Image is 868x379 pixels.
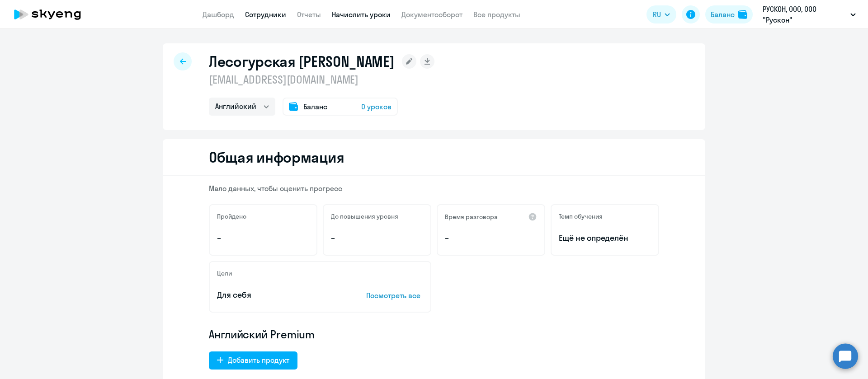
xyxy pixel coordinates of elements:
[228,355,289,365] div: Добавить продукт
[445,213,498,221] h5: Время разговора
[209,327,315,342] span: Английский Premium
[217,232,309,244] p: –
[203,10,234,19] a: Дашборд
[217,269,232,277] h5: Цели
[763,4,847,25] p: РУСКОН, ООО, ООО "Рускон"
[653,9,661,20] span: RU
[217,289,338,301] p: Для себя
[559,232,651,244] span: Ещё не определён
[209,351,297,370] button: Добавить продукт
[559,212,603,220] h5: Темп обучения
[758,4,860,25] button: РУСКОН, ООО, ООО "Рускон"
[646,5,676,23] button: RU
[473,10,520,19] a: Все продукты
[738,10,747,19] img: balance
[217,212,246,220] h5: Пройдено
[245,10,286,19] a: Сотрудники
[297,10,321,19] a: Отчеты
[303,101,327,112] span: Баланс
[711,9,735,20] div: Баланс
[331,212,398,220] h5: До повышения уровня
[361,101,392,112] span: 0 уроков
[331,232,423,244] p: –
[705,5,753,23] button: Балансbalance
[209,72,434,87] p: [EMAIL_ADDRESS][DOMAIN_NAME]
[209,183,659,193] p: Мало данных, чтобы оценить прогресс
[332,10,391,19] a: Начислить уроки
[209,148,344,166] h2: Общая информация
[366,290,423,301] p: Посмотреть все
[209,52,395,70] h1: Лесогурская [PERSON_NAME]
[445,232,537,244] p: –
[401,10,462,19] a: Документооборот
